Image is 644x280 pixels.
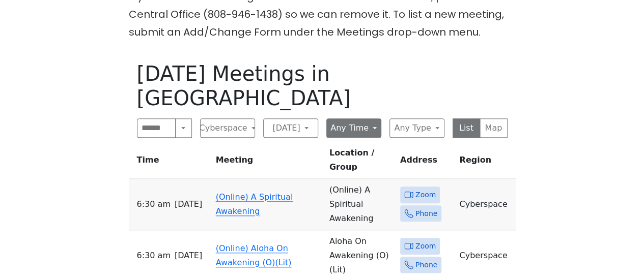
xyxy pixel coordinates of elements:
span: 6:30 AM [137,197,171,211]
button: Any Time [326,118,381,138]
th: Location / Group [325,146,396,179]
a: (Online) A Spiritual Awakening [216,192,293,216]
td: Cyberspace [455,179,515,230]
span: Zoom [415,189,436,201]
button: Any Type [389,118,444,138]
span: [DATE] [175,248,202,263]
th: Region [455,146,515,179]
span: Zoom [415,240,436,253]
span: Phone [415,207,437,220]
button: [DATE] [263,118,318,138]
span: Phone [415,259,437,271]
th: Meeting [212,146,325,179]
button: Cyberspace [200,118,255,138]
a: (Online) Aloha On Awakening (O)(Lit) [216,243,292,267]
button: Map [480,118,508,138]
span: [DATE] [175,197,202,211]
th: Address [396,146,456,179]
button: Search [175,118,191,138]
td: (Online) A Spiritual Awakening [325,179,396,230]
button: List [453,118,481,138]
span: 6:30 AM [137,248,171,263]
input: Search [137,118,176,138]
th: Time [129,146,212,179]
h1: [DATE] Meetings in [GEOGRAPHIC_DATA] [137,61,508,110]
